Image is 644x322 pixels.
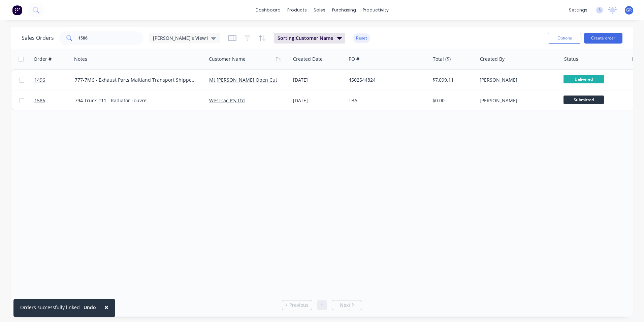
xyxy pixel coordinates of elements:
[209,97,245,104] a: WesTrac Pty Ltd
[332,302,362,308] a: Next page
[566,5,591,15] div: settings
[12,5,22,15] img: Factory
[34,70,75,90] a: 1496
[564,56,578,62] div: Status
[317,300,327,310] a: Page 1 is your current page
[432,77,472,83] div: $7,099.11
[78,31,144,45] input: Search...
[563,75,604,83] span: Delivered
[74,56,87,62] div: Notes
[329,5,359,15] div: purchasing
[480,97,554,104] div: [PERSON_NAME]
[584,33,622,44] button: Create order
[252,5,284,15] a: dashboard
[278,35,333,42] span: Sorting: Customer Name
[349,77,423,83] div: 4502544824
[289,302,309,308] span: Previous
[432,97,472,104] div: $0.00
[34,97,45,104] span: 1586
[480,77,554,83] div: [PERSON_NAME]
[359,5,392,15] div: productivity
[340,302,350,308] span: Next
[349,97,423,104] div: TBA
[626,7,632,13] span: GR
[80,302,100,313] button: Undo
[34,90,75,111] a: 1586
[293,97,343,104] div: [DATE]
[282,302,312,308] a: Previous page
[548,33,581,44] button: Options
[98,299,115,315] button: Close
[34,77,45,83] span: 1496
[20,304,80,311] div: Orders successfully linked
[310,5,329,15] div: sales
[284,5,310,15] div: products
[274,33,345,44] button: Sorting:Customer Name
[34,56,52,62] div: Order #
[349,56,359,62] div: PO #
[75,97,197,104] div: 794 Truck #11 - Radiator Louvre
[433,56,451,62] div: Total ($)
[563,96,604,104] span: Submitted
[353,33,370,43] button: Reset
[104,302,108,312] span: ×
[153,34,208,42] span: [PERSON_NAME]'s View1
[22,35,54,41] h1: Sales Orders
[209,77,277,83] a: Mt [PERSON_NAME] Open Cut
[480,56,505,62] div: Created By
[209,56,246,62] div: Customer Name
[293,77,343,83] div: [DATE]
[75,77,197,83] div: 777-7M6 - Exhaust Parts Maitland Transport Shipped Date [DATE]
[279,300,365,310] ul: Pagination
[293,56,323,62] div: Created Date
